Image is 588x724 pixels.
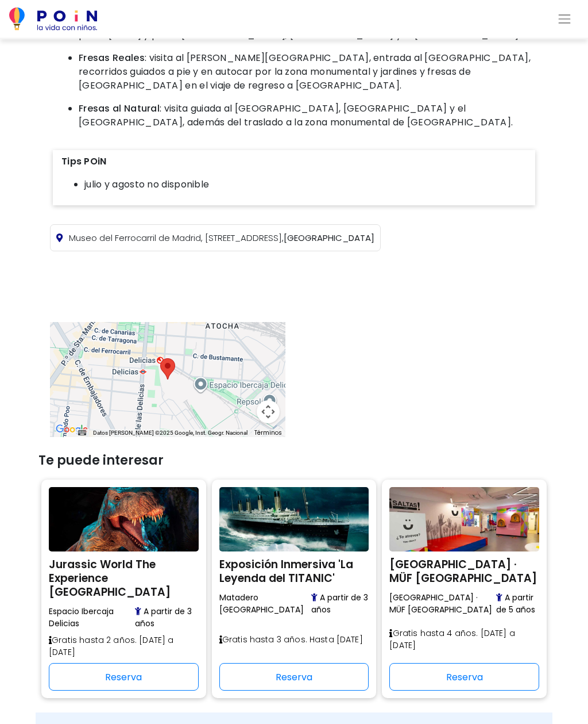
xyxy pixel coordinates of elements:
span: Matadero [GEOGRAPHIC_DATA] [219,592,311,616]
li: : visita al [PERSON_NAME][GEOGRAPHIC_DATA], entrada al [GEOGRAPHIC_DATA], recorridos guiados a pi... [79,51,532,93]
strong: Fresas al Natural [79,102,160,115]
span: Datos [PERSON_NAME] ©2025 Google, Inst. Geogr. Nacional [93,430,247,436]
p: Gratis hasta 3 años. Hasta [DATE] [219,629,369,650]
h2: Exposición Inmersiva 'La Leyenda del TITANIC' [219,554,369,585]
a: Exposición Inmersiva 'La Leyenda del TITANIC' Exposición Inmersiva 'La Leyenda del TITANIC' Matad... [219,487,369,691]
a: Términos (se abre en una nueva pestaña) [254,428,282,437]
button: Combinaciones de teclas [78,429,86,437]
p: Gratis hasta 4 años. [DATE] a [DATE] [389,623,539,656]
h2: [GEOGRAPHIC_DATA] · MÜF [GEOGRAPHIC_DATA] [389,554,539,585]
button: Controles de visualización del mapa [257,400,280,423]
h2: Jurassic World The Experience [GEOGRAPHIC_DATA] [49,554,199,599]
a: Museo de la Felicidad · MÜF Madrid [GEOGRAPHIC_DATA] · MÜF [GEOGRAPHIC_DATA] [GEOGRAPHIC_DATA] · ... [389,487,539,691]
img: Exposición Inmersiva 'La Leyenda del TITANIC' [219,487,369,551]
div: Reserva [49,663,199,691]
div: Reserva [389,663,539,691]
span: A partir de 3 años [135,606,199,630]
span: [GEOGRAPHIC_DATA] · MÜF [GEOGRAPHIC_DATA] [389,592,496,616]
strong: Fresas Reales [79,51,145,64]
p: Tips POiN [61,155,527,168]
p: Gratis hasta 2 años. [DATE] a [DATE] [49,630,199,663]
h3: Te puede interesar [38,453,550,468]
img: Google [53,422,91,437]
span: A partir de 5 años [496,592,539,616]
li: : visita guiada al [GEOGRAPHIC_DATA], [GEOGRAPHIC_DATA] y el [GEOGRAPHIC_DATA], además del trasla... [79,102,532,129]
img: POiN [9,7,97,30]
span: A partir de 3 años [311,592,369,616]
a: Abre esta zona en Google Maps (se abre en una nueva ventana) [53,422,91,437]
span: Museo del Ferrocarril de Madrid, [STREET_ADDRESS], [69,232,284,244]
img: Jurassic World The Experience Madrid [49,487,199,551]
button: Toggle navigation [550,9,579,29]
span: [GEOGRAPHIC_DATA] [69,232,374,244]
div: Reserva [219,663,369,691]
li: julio y agosto no disponible [84,178,527,191]
a: Jurassic World The Experience Madrid Jurassic World The Experience [GEOGRAPHIC_DATA] Espacio Iber... [49,487,199,691]
img: Museo de la Felicidad · MÜF Madrid [389,487,539,551]
span: Espacio Ibercaja Delicias [49,606,135,630]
